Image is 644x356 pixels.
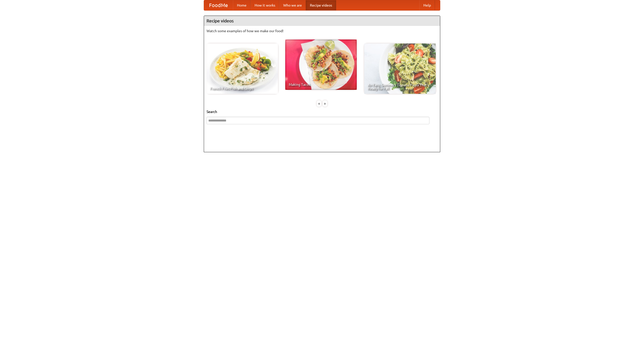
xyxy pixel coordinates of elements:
[207,28,437,33] p: Watch some examples of how we make our food!
[207,109,437,114] h5: Search
[323,100,327,107] div: »
[368,83,432,90] span: An Easy, Summery Tomato Pasta That's Ready for Fall
[207,44,278,94] a: French Fries Fish and Chips
[317,100,321,107] div: «
[285,39,357,90] a: Making Tacos
[204,0,233,10] a: FoodMe
[204,16,440,26] h4: Recipe videos
[233,0,251,10] a: Home
[306,0,336,10] a: Recipe videos
[289,83,353,86] span: Making Tacos
[279,0,306,10] a: Who we are
[364,44,436,94] a: An Easy, Summery Tomato Pasta That's Ready for Fall
[210,87,274,90] span: French Fries Fish and Chips
[419,0,435,10] a: Help
[251,0,279,10] a: How it works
